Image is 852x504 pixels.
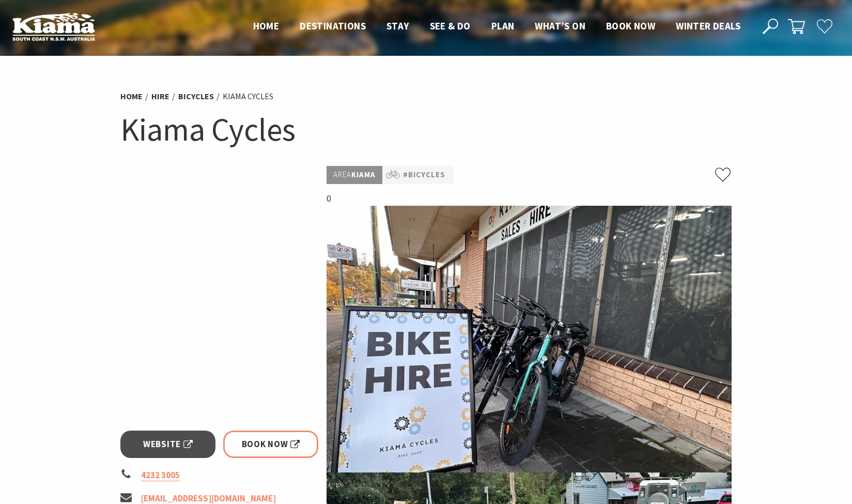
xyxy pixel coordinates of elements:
span: What’s On [535,20,585,32]
a: Home [253,20,280,33]
span: Area [333,170,351,179]
span: Plan [491,20,515,32]
a: #Bicycles [403,169,445,181]
a: What’s On [535,20,585,33]
a: Book Now [223,431,319,458]
span: See & Do [430,20,471,32]
li: Kiama Cycles [223,90,273,103]
span: Website [143,437,193,451]
a: Home [120,91,143,102]
a: Destinations [300,20,366,33]
a: Winter Deals [676,20,740,33]
a: Stay [386,20,409,33]
a: Hire [151,91,169,102]
span: Winter Deals [676,20,740,32]
p: Kiama [327,166,382,184]
h1: Kiama Cycles [120,109,732,150]
span: Home [253,20,280,32]
a: Bicycles [178,91,214,102]
a: Plan [491,20,515,33]
nav: Main Menu [243,18,751,35]
span: Book Now [242,437,300,451]
a: Book now [606,20,655,33]
span: Book now [606,20,655,32]
a: 4232 3005 [141,469,180,481]
a: See & Do [430,20,471,33]
span: Destinations [300,20,366,32]
a: Website [120,431,216,458]
img: E-Bike Hire Kiama [327,206,732,472]
img: Kiama Logo [12,12,95,41]
span: Stay [386,20,409,32]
